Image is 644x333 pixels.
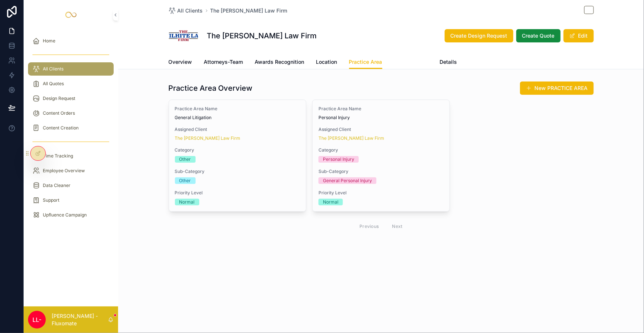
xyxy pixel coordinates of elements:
[28,149,114,163] a: Time Tracking
[207,31,317,41] h1: The [PERSON_NAME] Law Firm
[28,121,114,135] a: Content Creation
[28,92,114,105] a: Design Request
[255,58,304,66] span: Awards Recognition
[394,58,428,66] span: Update Client
[43,168,85,174] span: Employee Overview
[179,199,195,205] div: Normal
[52,312,108,327] p: [PERSON_NAME] - Fluxomate
[169,58,192,66] span: Overview
[28,164,114,177] a: Employee Overview
[28,34,114,48] a: Home
[318,126,444,132] span: Assigned Client
[349,58,382,66] span: Practice Area
[451,32,507,39] span: Create Design Request
[43,96,75,101] span: Design Request
[178,7,203,14] span: All Clients
[318,190,444,196] span: Priority Level
[204,55,243,70] a: Attorneys-Team
[318,147,444,153] span: Category
[318,169,444,174] span: Sub-Category
[522,32,555,39] span: Create Quote
[179,177,191,184] div: Other
[564,29,594,42] button: Edit
[175,106,300,112] span: Practice Area Name
[312,100,450,212] a: Practice Area NamePersonal InjuryAssigned ClientThe [PERSON_NAME] Law FirmCategoryPersonal Injury...
[169,83,253,93] h1: Practice Area Overview
[394,55,428,70] a: Update Client
[24,30,118,230] div: scrollable content
[28,194,114,207] a: Support
[43,183,70,188] span: Data Cleaner
[175,126,300,132] span: Assigned Client
[43,110,75,116] span: Content Orders
[175,135,241,141] a: The [PERSON_NAME] Law Firm
[516,29,561,42] button: Create Quote
[316,58,337,66] span: Location
[318,135,384,141] a: The [PERSON_NAME] Law Firm
[43,38,55,44] span: Home
[323,156,354,163] div: Personal Injury
[440,55,457,70] a: Details
[65,9,77,21] img: App logo
[169,7,203,14] a: All Clients
[169,55,192,70] a: Overview
[316,55,337,70] a: Location
[318,115,444,121] span: Personal Injury
[43,153,73,159] span: Time Tracking
[349,55,382,69] a: Practice Area
[28,107,114,120] a: Content Orders
[175,147,300,153] span: Category
[440,58,457,66] span: Details
[520,81,594,95] button: New PRACTICE AREA
[445,29,513,42] button: Create Design Request
[179,156,191,163] div: Other
[175,190,300,196] span: Priority Level
[169,100,306,212] a: Practice Area NameGeneral LitigationAssigned ClientThe [PERSON_NAME] Law FirmCategoryOtherSub-Cat...
[43,197,59,203] span: Support
[175,115,300,121] span: General Litigation
[255,55,304,70] a: Awards Recognition
[175,169,300,174] span: Sub-Category
[28,62,114,76] a: All Clients
[43,66,63,72] span: All Clients
[28,77,114,90] a: All Quotes
[318,106,444,112] span: Practice Area Name
[32,315,41,324] span: LL-
[323,177,372,184] div: General Personal Injury
[28,179,114,192] a: Data Cleaner
[323,199,338,205] div: Normal
[43,125,79,131] span: Content Creation
[210,7,287,14] a: The [PERSON_NAME] Law Firm
[204,58,243,66] span: Attorneys-Team
[43,81,64,87] span: All Quotes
